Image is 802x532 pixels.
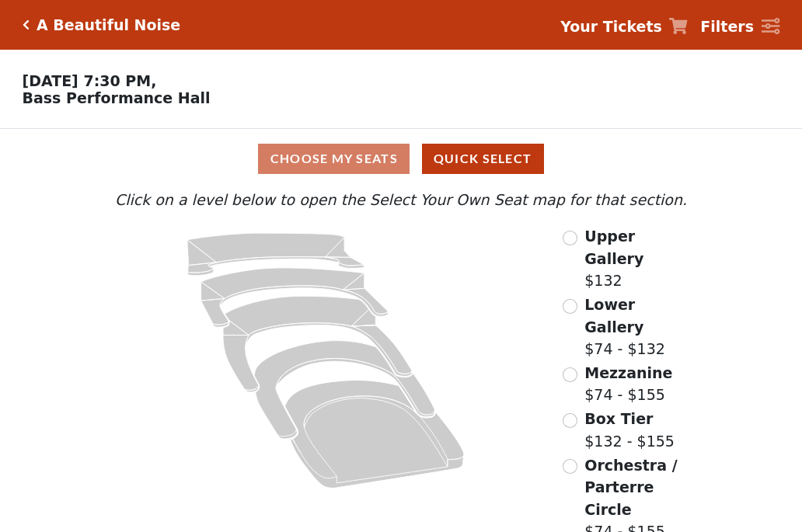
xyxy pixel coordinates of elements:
[560,16,688,38] a: Your Tickets
[584,410,653,427] span: Box Tier
[584,362,672,406] label: $74 - $155
[23,19,30,30] a: Click here to go back to filters
[584,408,675,452] label: $132 - $155
[285,381,465,489] path: Orchestra / Parterre Circle - Seats Available: 66
[584,225,691,292] label: $132
[422,144,544,174] button: Quick Select
[700,18,754,35] strong: Filters
[201,268,389,327] path: Lower Gallery - Seats Available: 161
[584,296,643,336] span: Lower Gallery
[111,189,691,211] p: Click on a level below to open the Select Your Own Seat map for that section.
[700,16,779,38] a: Filters
[187,233,364,276] path: Upper Gallery - Seats Available: 163
[584,294,691,360] label: $74 - $132
[37,16,180,34] h5: A Beautiful Noise
[584,228,643,267] span: Upper Gallery
[584,364,672,381] span: Mezzanine
[584,457,677,518] span: Orchestra / Parterre Circle
[560,18,662,35] strong: Your Tickets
